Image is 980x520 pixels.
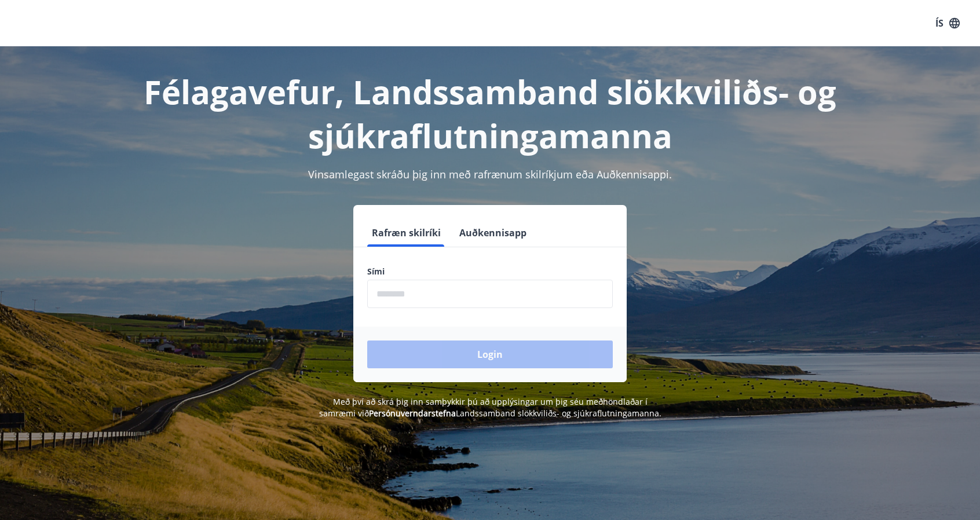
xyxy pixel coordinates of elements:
span: Vinsamlegast skráðu þig inn með rafrænum skilríkjum eða Auðkennisappi. [308,167,672,181]
button: Auðkennisapp [455,219,531,247]
button: ÍS [929,13,966,34]
h1: Félagavefur, Landssamband slökkviliðs- og sjúkraflutningamanna [87,69,893,158]
label: Sími [367,266,613,277]
a: Persónuverndarstefna [369,408,456,419]
button: Rafræn skilríki [367,219,445,247]
span: Með því að skrá þig inn samþykkir þú að upplýsingar um þig séu meðhöndlaðar í samræmi við Landssa... [319,396,661,419]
